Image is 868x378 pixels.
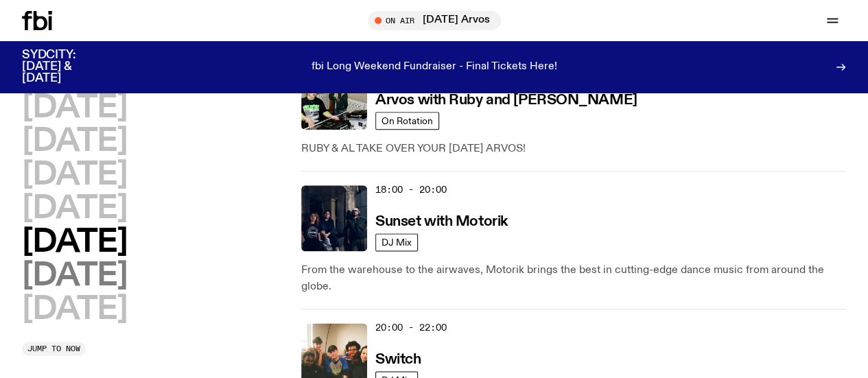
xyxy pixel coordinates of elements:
button: [DATE] [22,126,127,157]
h3: Arvos with Ruby and [PERSON_NAME] [375,93,637,108]
button: On Air[DATE] Arvos [368,11,501,30]
p: From the warehouse to the airwaves, Motorik brings the best in cutting-edge dance music from arou... [301,262,846,295]
span: DJ Mix [382,237,412,248]
span: 18:00 - 20:00 [375,183,447,196]
button: [DATE] [22,261,127,292]
button: [DATE] [22,294,127,325]
button: Jump to now [22,342,86,355]
h3: Sunset with Motorik [375,215,508,229]
span: Jump to now [27,345,80,353]
button: [DATE] [22,160,127,191]
button: [DATE] [22,193,127,224]
p: fbi Long Weekend Fundraiser - Final Tickets Here! [312,61,557,73]
a: DJ Mix [375,233,418,251]
img: Ruby wears a Collarbones t shirt and pretends to play the DJ decks, Al sings into a pringles can.... [301,64,367,130]
a: On Rotation [375,112,439,130]
button: [DATE] [22,227,127,258]
h3: Switch [375,353,421,367]
a: Arvos with Ruby and [PERSON_NAME] [375,91,637,108]
h3: SYDCITY: [DATE] & [DATE] [22,49,110,84]
p: RUBY & AL TAKE OVER YOUR [DATE] ARVOS! [301,141,846,157]
span: On Rotation [382,116,433,126]
button: [DATE] [22,93,127,123]
a: Sunset with Motorik [375,212,508,229]
span: 20:00 - 22:00 [375,321,447,334]
a: Switch [375,350,421,367]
